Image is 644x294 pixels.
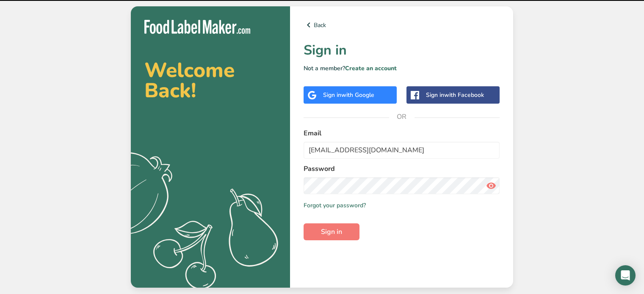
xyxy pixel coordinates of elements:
h2: Welcome Back! [144,60,276,101]
img: Food Label Maker [144,20,250,34]
label: Email [304,128,500,138]
input: Enter Your Email [304,142,500,159]
div: Sign in [426,91,484,99]
button: Sign in [304,223,359,240]
span: Sign in [321,227,342,237]
span: with Google [341,91,374,99]
span: OR [389,104,415,129]
span: with Facebook [444,91,484,99]
a: Back [304,20,500,30]
label: Password [304,164,500,174]
a: Create an account [345,64,397,72]
p: Not a member? [304,64,500,73]
h1: Sign in [304,40,500,60]
div: Open Intercom Messenger [615,265,636,286]
a: Forgot your password? [304,201,366,210]
div: Sign in [323,91,374,99]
